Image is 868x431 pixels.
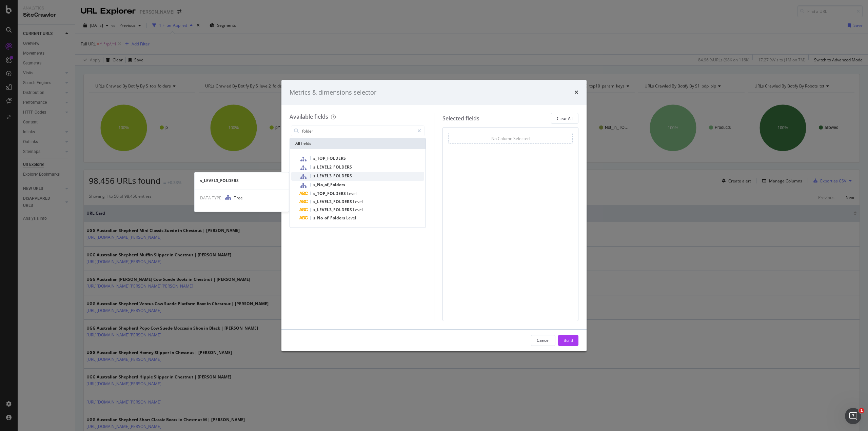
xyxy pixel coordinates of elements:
span: Level [346,215,356,221]
span: s_LEVEL2_FOLDERS [313,199,353,204]
span: Level [347,191,357,196]
div: Selected fields [442,115,479,122]
button: Clear All [551,113,578,124]
div: Build [564,337,573,343]
span: Level [353,207,363,213]
iframe: Intercom live chat [845,408,861,424]
button: Build [558,335,578,346]
span: s_TOP_FOLDERS [313,191,347,196]
div: times [574,88,578,97]
span: s_No_of_Folders [313,215,346,221]
div: All fields [290,138,426,149]
div: modal [281,80,587,351]
div: Metrics & dimensions selector [290,88,376,97]
div: Cancel [537,337,550,343]
span: Level [353,199,363,204]
div: Clear All [557,116,573,121]
div: No Column Selected [491,136,530,141]
div: s_LEVEL3_FOLDERS [195,178,289,183]
div: Available fields [290,113,328,120]
span: s_LEVEL2_FOLDERS [313,164,352,170]
span: s_LEVEL3_FOLDERS [313,207,353,213]
span: s_TOP_FOLDERS [313,155,346,161]
button: Cancel [531,335,555,346]
span: s_No_of_Folders [313,182,345,188]
span: s_LEVEL3_FOLDERS [313,173,352,179]
input: Search by field name [301,126,414,136]
span: 1 [859,408,864,413]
